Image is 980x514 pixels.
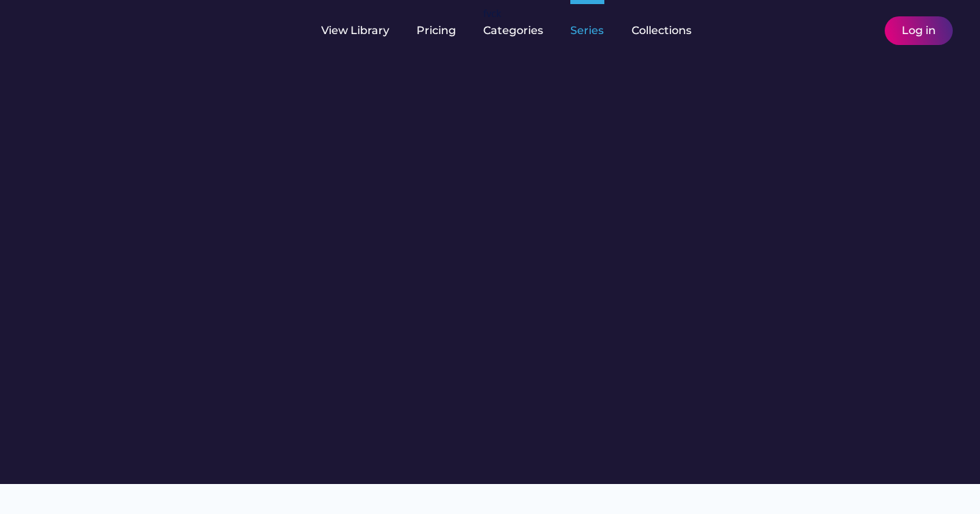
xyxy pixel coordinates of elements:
div: Pricing [416,23,456,38]
div: Collections [632,23,691,38]
img: yH5BAEAAAAALAAAAAABAAEAAAIBRAA7 [832,22,848,39]
div: Series [570,23,604,38]
div: View Library [321,23,389,38]
div: Log in [902,23,936,38]
img: yH5BAEAAAAALAAAAAABAAEAAAIBRAA7 [157,22,173,39]
div: fvck [483,7,501,20]
img: yH5BAEAAAAALAAAAAABAAEAAAIBRAA7 [27,15,135,43]
img: yH5BAEAAAAALAAAAAABAAEAAAIBRAA7 [855,22,871,39]
div: Categories [483,23,543,38]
